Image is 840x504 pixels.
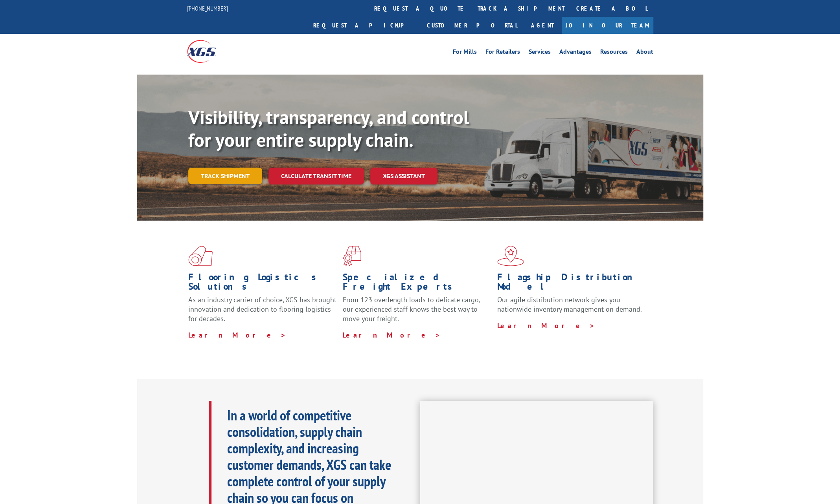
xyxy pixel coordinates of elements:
a: Services [529,49,551,57]
a: Calculate transit time [268,168,364,184]
a: For Retailers [485,49,520,57]
b: Visibility, transparency, and control for your entire supply chain. [188,105,469,152]
a: [PHONE_NUMBER] [187,4,228,12]
h1: Flagship Distribution Model [497,272,646,295]
a: Advantages [559,49,592,57]
p: From 123 overlength loads to delicate cargo, our experienced staff knows the best way to move you... [343,295,491,330]
a: About [636,49,653,57]
a: XGS ASSISTANT [370,168,437,184]
a: Request a pickup [307,17,421,34]
a: Agent [523,17,562,34]
img: xgs-icon-focused-on-flooring-red [343,246,361,266]
a: Join Our Team [562,17,653,34]
a: Learn More > [497,321,595,330]
a: Customer Portal [421,17,523,34]
h1: Specialized Freight Experts [343,272,491,295]
a: Resources [600,49,628,57]
a: Learn More > [188,331,286,340]
span: Our agile distribution network gives you nationwide inventory management on demand. [497,295,642,314]
span: As an industry carrier of choice, XGS has brought innovation and dedication to flooring logistics... [188,295,336,323]
img: xgs-icon-flagship-distribution-model-red [497,246,524,266]
h1: Flooring Logistics Solutions [188,272,337,295]
a: Learn More > [343,331,441,340]
a: Track shipment [188,168,262,184]
a: For Mills [453,49,477,57]
img: xgs-icon-total-supply-chain-intelligence-red [188,246,213,266]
